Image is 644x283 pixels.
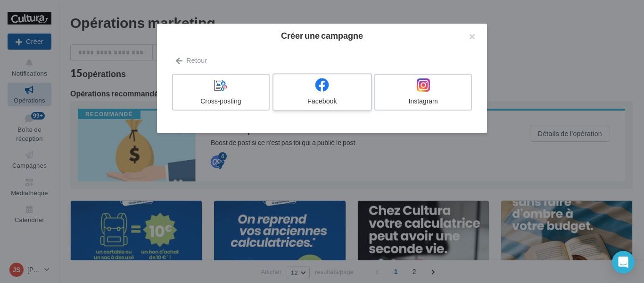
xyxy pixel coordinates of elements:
div: Open Intercom Messenger [612,251,635,274]
div: Instagram [379,96,467,106]
button: Retour [172,55,211,66]
h2: Créer une campagne [172,31,472,40]
div: Facebook [277,96,367,106]
div: Cross-posting [177,96,265,106]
